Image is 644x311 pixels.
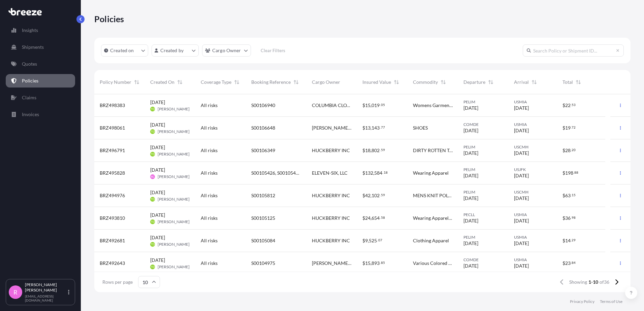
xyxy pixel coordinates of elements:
span: [PERSON_NAME] [158,106,190,112]
span: All risks [201,125,218,131]
span: PELIM [463,99,503,105]
button: Sort [292,78,300,86]
span: [DATE] [514,240,529,247]
span: $ [562,148,565,153]
span: S00104975 [251,260,275,267]
button: createdBy Filter options [152,44,199,57]
span: 59 [381,149,385,151]
span: . [571,104,571,106]
span: $ [562,126,565,130]
button: cargoOwner Filter options [202,44,251,57]
span: HUCKBERRY INC [312,215,350,221]
span: 53 [572,104,576,106]
span: 63 [565,193,571,198]
span: $ [562,171,565,175]
span: USMIA [514,99,552,105]
span: Wearing Apparel T Shirts [413,215,453,221]
span: 525 [369,238,377,243]
span: Booking Reference [251,79,291,85]
span: . [377,239,378,241]
a: Policies [6,74,75,88]
p: Terms of Use [600,299,622,304]
span: 18 [384,171,388,174]
span: $ [362,171,365,175]
span: , [368,238,369,243]
span: 84 [572,262,576,264]
span: 802 [372,148,380,153]
span: USCMH [514,144,552,150]
span: Policy Number [100,79,131,85]
span: 9 [365,238,368,243]
span: 198 [565,171,573,175]
p: Policies [94,13,124,24]
span: 29 [572,239,576,241]
span: BRZ492681 [100,237,125,244]
span: TD [151,196,155,203]
span: All risks [201,147,218,154]
span: . [571,194,571,196]
span: S00106349 [251,147,275,154]
span: [PERSON_NAME] LLC [312,125,352,131]
span: $ [562,103,565,108]
span: PELIM [463,235,503,240]
span: [DATE] [514,217,529,224]
span: 58 [381,216,385,219]
span: S00105812 [251,192,275,199]
span: 23 [565,261,571,266]
span: [DATE] [463,172,478,179]
span: SHOES [413,125,428,131]
span: [DATE] [514,263,529,269]
span: [DATE] [463,127,478,134]
span: 85 [381,262,385,264]
span: S00105084 [251,237,275,244]
span: 36 [565,216,571,220]
span: $ [362,261,365,266]
span: 15 [572,194,576,196]
button: Sort [574,78,582,86]
span: [DATE] [150,144,165,151]
span: Created On [150,79,174,85]
span: Cargo Owner [312,79,340,85]
span: 102 [372,193,380,198]
span: USCMH [514,189,552,195]
span: . [571,216,571,219]
span: [DATE] [514,105,529,111]
span: Total [562,79,573,85]
span: 42 [365,193,371,198]
span: [PERSON_NAME] [158,174,190,179]
span: $ [562,193,565,198]
span: USMIA [514,212,552,217]
span: 15 [365,261,371,266]
span: 05 [381,104,385,106]
span: All risks [201,237,218,244]
span: TD [151,241,155,248]
span: 584 [374,171,382,175]
span: BRZ495828 [100,170,125,176]
p: Policies [22,77,38,84]
span: 19 [565,126,571,130]
span: All risks [201,260,218,267]
span: S00105426, S00105427, S00105428, S00105429 [251,170,301,176]
span: , [371,148,372,153]
span: [DATE] [463,240,478,247]
span: . [571,262,571,264]
span: S00106940 [251,102,275,109]
a: Claims [6,91,75,104]
span: HUCKBERRY INC [312,237,350,244]
span: 14 [565,238,571,243]
span: 18 [365,148,371,153]
span: [DATE] [150,167,165,173]
span: Departure [463,79,485,85]
span: S00106648 [251,125,275,131]
span: BRZ496791 [100,147,125,154]
span: [DATE] [150,212,165,218]
span: 59 [381,194,385,196]
span: , [373,171,374,175]
span: Arrival [514,79,529,85]
span: [DATE] [150,99,165,106]
p: Claims [22,94,36,101]
span: [DATE] [463,150,478,157]
span: 98 [572,216,576,219]
span: Womens Garments [413,102,453,109]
